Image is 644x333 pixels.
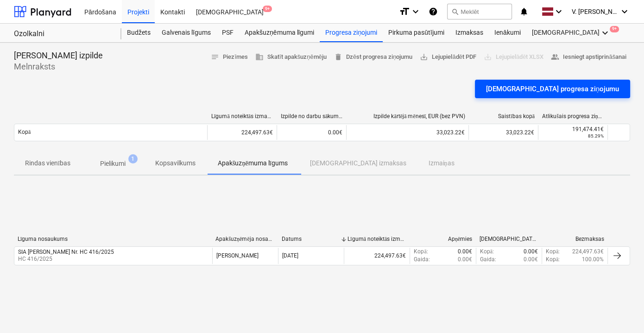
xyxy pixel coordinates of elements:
div: Bezmaksas [546,236,604,242]
p: Pielikumi [100,159,126,169]
span: business [255,53,264,61]
p: 0.00€ [458,256,472,264]
div: 191,474.41€ [542,126,604,132]
a: Progresa ziņojumi [320,24,383,42]
div: Līgumā noteiktās izmaksas [347,236,406,243]
p: [PERSON_NAME] izpilde [14,50,103,61]
a: PSF [216,24,239,42]
div: [DEMOGRAPHIC_DATA] [526,24,616,42]
div: Izpilde no darbu sākuma, neskaitot kārtējā mēneša izpildi [281,113,343,120]
span: 9+ [263,6,272,12]
p: Kopsavilkums [155,158,196,168]
a: Budžets [121,24,156,42]
button: [DEMOGRAPHIC_DATA] progresa ziņojumu [475,80,630,98]
i: keyboard_arrow_down [619,6,630,17]
span: Iesniegt apstiprināšanai [551,52,626,63]
div: Līguma nosaukums [18,236,208,243]
p: Kopā : [480,248,494,256]
p: 0.00€ [524,256,538,264]
a: Galvenais līgums [156,24,216,42]
p: Melnraksts [14,61,103,72]
div: [DATE] [282,252,298,259]
div: Ozolkalni [14,29,110,39]
div: Saistības kopā [473,113,535,120]
p: Kopā : [546,256,560,264]
p: HC 416/2025 [18,255,114,263]
a: Ienākumi [489,24,526,42]
div: [DEMOGRAPHIC_DATA] progresa ziņojumu [486,83,619,95]
div: Apņēmies [414,236,472,243]
span: Piezīmes [211,52,248,63]
p: Rindas vienības [25,158,70,168]
div: SIA [PERSON_NAME] Nr. HC 416/2025 [18,249,114,255]
i: keyboard_arrow_down [600,27,611,38]
i: keyboard_arrow_down [553,6,564,17]
div: MEL SIA [216,252,259,259]
span: people_alt [551,53,559,61]
span: delete [334,53,342,61]
div: Atlikušais progresa ziņojums [542,113,604,120]
p: 0.00€ [458,248,472,256]
div: [DEMOGRAPHIC_DATA] izmaksas [480,236,538,242]
div: 33,023.22€ [468,125,538,140]
div: Izpilde kārtējā mēnesī, EUR (bez PVN) [350,113,465,120]
button: Skatīt apakšuzņēmēju [252,50,330,64]
span: Lejupielādēt PDF [420,52,476,63]
p: Kopā : [414,248,428,256]
a: Pirkuma pasūtījumi [383,24,450,42]
div: Datums [282,236,340,242]
i: keyboard_arrow_down [410,6,421,17]
button: Piezīmes [207,50,252,64]
span: V. [PERSON_NAME] [572,8,618,15]
span: notes [211,53,219,61]
div: 0.00€ [277,125,346,140]
p: Kopā : [546,248,560,256]
i: format_size [399,6,410,17]
button: Iesniegt apstiprināšanai [547,50,630,64]
p: Gaida : [414,256,430,264]
span: 1 [128,154,138,163]
span: save_alt [420,53,428,61]
button: Lejupielādēt PDF [416,50,480,64]
span: Skatīt apakšuzņēmēju [255,52,327,63]
small: 85.29% [588,133,604,138]
p: 100.00% [582,256,604,264]
button: Meklēt [447,4,512,19]
div: 33,023.22€ [346,125,468,140]
p: Gaida : [480,256,496,264]
i: Zināšanu pamats [429,6,438,17]
span: search [451,8,459,15]
a: Izmaksas [450,24,489,42]
span: 9+ [610,26,619,32]
div: 224,497.63€ [344,248,410,264]
button: Dzēst progresa ziņojumu [330,50,416,64]
div: 224,497.63€ [207,125,277,140]
div: Līgumā noteiktās izmaksas [211,113,273,120]
p: Apakšuzņēmuma līgums [218,158,288,168]
p: 0.00€ [524,248,538,256]
span: Dzēst progresa ziņojumu [334,52,412,63]
i: notifications [519,6,529,17]
p: 224,497.63€ [572,248,604,256]
p: Kopā [18,128,31,136]
a: Apakšuzņēmuma līgumi [239,24,320,42]
div: Apakšuzņēmēja nosaukums [215,236,274,243]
